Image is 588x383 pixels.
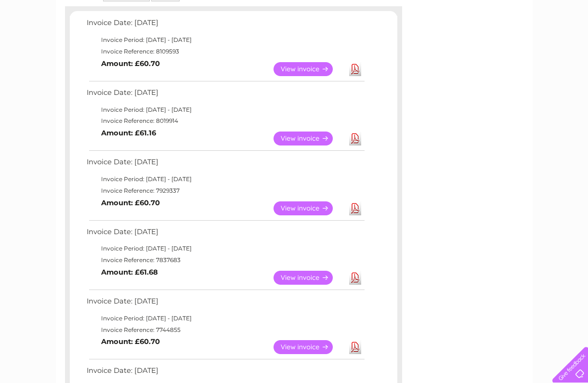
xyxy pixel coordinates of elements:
a: View [274,201,344,215]
td: Invoice Date: [DATE] [84,295,366,313]
a: Energy [443,41,464,48]
b: Amount: £60.70 [101,198,160,207]
b: Amount: £61.68 [101,268,158,277]
a: View [274,271,344,285]
td: Invoice Reference: 7929337 [84,185,366,197]
td: Invoice Reference: 7744855 [84,324,366,336]
td: Invoice Date: [DATE] [84,225,366,243]
img: logo.png [21,25,70,54]
td: Invoice Period: [DATE] - [DATE] [84,173,366,185]
b: Amount: £60.70 [101,337,160,346]
a: View [274,340,344,354]
a: Download [349,132,361,145]
a: Download [349,201,361,215]
a: Log out [556,41,579,48]
a: Blog [504,41,518,48]
a: Download [349,62,361,76]
td: Invoice Period: [DATE] - [DATE] [84,243,366,254]
td: Invoice Reference: 7837683 [84,254,366,266]
td: Invoice Period: [DATE] - [DATE] [84,313,366,324]
a: Water [418,41,437,48]
b: Amount: £60.70 [101,59,160,68]
a: Download [349,340,361,354]
b: Amount: £61.16 [101,129,156,137]
td: Invoice Period: [DATE] - [DATE] [84,104,366,116]
td: Invoice Date: [DATE] [84,86,366,104]
a: Contact [524,41,548,48]
td: Invoice Date: [DATE] [84,364,366,382]
td: Invoice Date: [DATE] [84,16,366,34]
a: 0333 014 3131 [406,5,473,17]
a: View [274,62,344,76]
div: Clear Business is a trading name of Verastar Limited (registered in [GEOGRAPHIC_DATA] No. 3667643... [67,5,522,47]
td: Invoice Date: [DATE] [84,156,366,173]
a: Download [349,271,361,285]
td: Invoice Period: [DATE] - [DATE] [84,34,366,46]
a: Telecoms [470,41,498,48]
a: View [274,132,344,145]
td: Invoice Reference: 8019914 [84,115,366,127]
td: Invoice Reference: 8109593 [84,46,366,57]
